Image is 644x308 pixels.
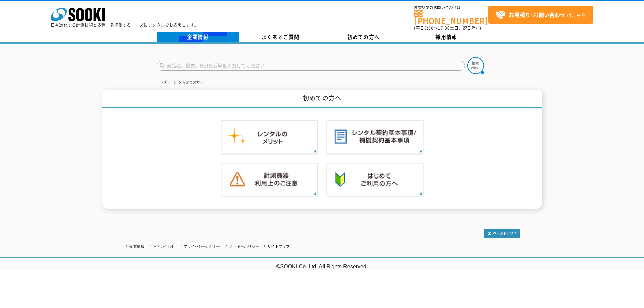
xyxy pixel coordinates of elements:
[467,57,484,74] img: btn_search.png
[178,79,203,86] li: 初めての方へ
[153,244,175,248] a: お問い合わせ
[157,32,239,42] a: 企業情報
[221,163,318,197] img: 計測機器ご利用上のご注意
[51,23,199,27] p: 日々進化する計測技術と多種・多様化するニーズにレンタルでお応えします。
[326,163,424,197] img: 初めての方へ
[102,90,542,108] h1: 初めての方へ
[347,33,380,41] span: 初めての方へ
[414,25,481,31] span: (平日 ～ 土日、祝日除く)
[438,25,450,31] span: 17:30
[239,32,322,42] a: よくあるご質問
[229,244,259,248] a: クッキーポリシー
[484,229,520,238] img: トップページへ
[488,6,593,24] a: お見積り･お問い合わせはこちら
[509,10,566,19] strong: お見積り･お問い合わせ
[157,61,465,71] input: 商品名、型式、NETIS番号を入力してください
[184,244,221,248] a: プライバシーポリシー
[495,10,586,20] span: はこちら
[267,244,290,248] a: サイトマップ
[405,32,488,42] a: 採用情報
[326,120,424,155] img: レンタル契約基本事項／補償契約基本事項
[424,25,434,31] span: 8:50
[414,10,488,24] a: [PHONE_NUMBER]
[322,32,405,42] a: 初めての方へ
[129,244,144,248] a: 企業情報
[414,6,488,10] span: お電話でのお問い合わせは
[221,120,318,155] img: レンタルのメリット
[157,80,177,84] a: トップページ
